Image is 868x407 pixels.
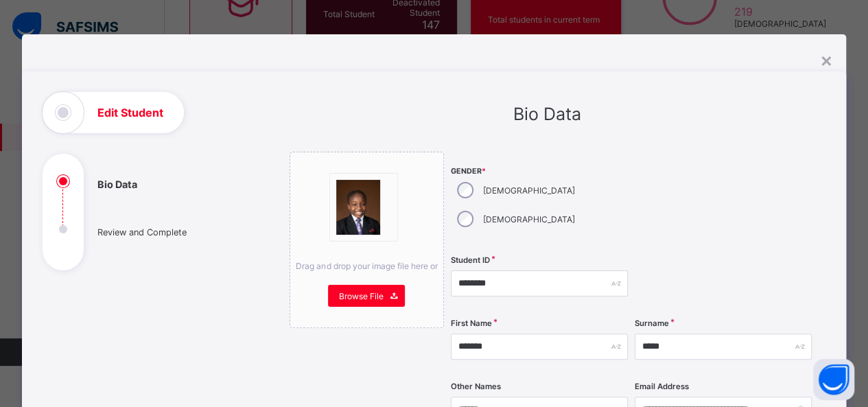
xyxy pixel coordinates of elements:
label: First Name [451,318,492,328]
label: Student ID [451,255,490,265]
label: [DEMOGRAPHIC_DATA] [483,185,575,196]
span: Bio Data [513,104,581,124]
div: × [819,48,832,71]
h1: Edit Student [97,107,163,118]
label: Surname [635,318,669,328]
label: Email Address [635,382,689,391]
span: Gender [451,167,628,176]
div: bannerImageDrag and drop your image file here orBrowse File [290,152,445,328]
img: bannerImage [336,180,380,235]
label: Other Names [451,382,501,391]
label: [DEMOGRAPHIC_DATA] [483,214,575,224]
span: Browse File [338,291,383,301]
span: Drag and drop your image file here or [296,261,437,271]
button: Open asap [813,359,854,400]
